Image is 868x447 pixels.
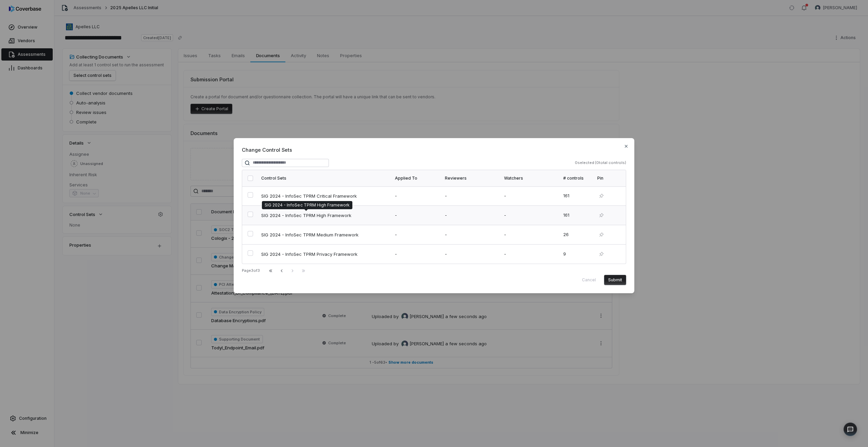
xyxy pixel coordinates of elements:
[504,232,506,237] span: -
[265,202,350,208] div: SIG 2024 - InfoSec TPRM High Framework
[559,186,593,206] td: 161
[559,244,593,264] td: 9
[261,232,358,238] span: SIG 2024 - InfoSec TPRM Medium Framework
[604,275,626,285] button: Submit
[597,176,620,181] div: Pin
[395,232,397,237] span: -
[261,176,387,181] div: Control Sets
[504,176,555,181] div: Watchers
[504,193,506,198] span: -
[395,176,437,181] div: Applied To
[261,193,357,199] span: SIG 2024 - InfoSec TPRM Critical Framework
[242,268,260,273] div: Page 3 of 3
[445,251,447,256] span: -
[242,146,626,153] span: Change Control Sets
[261,251,357,257] span: SIG 2024 - InfoSec TPRM Privacy Framework
[395,193,397,198] span: -
[395,212,397,218] span: -
[559,225,593,244] td: 26
[575,160,594,165] span: 0 selected
[261,212,351,218] span: SIG 2024 - InfoSec TPRM High Framework
[445,176,496,181] div: Reviewers
[445,232,447,237] span: -
[504,251,506,256] span: -
[559,205,593,225] td: 161
[595,160,626,165] span: ( 0 total controls)
[445,212,447,218] span: -
[395,251,397,256] span: -
[504,212,506,218] span: -
[563,176,589,181] div: # controls
[445,193,447,198] span: -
